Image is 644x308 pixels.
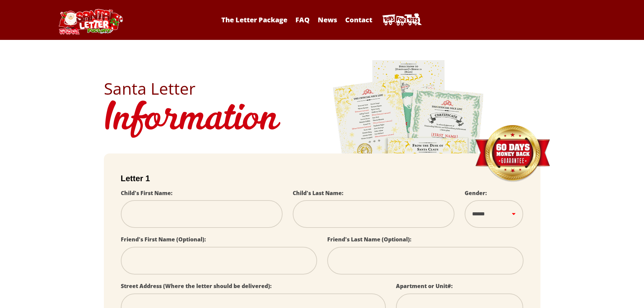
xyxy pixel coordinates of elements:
label: Apartment or Unit#: [396,282,453,290]
label: Child's Last Name: [293,189,343,197]
a: The Letter Package [218,15,291,24]
label: Child's First Name: [121,189,173,197]
a: News [314,15,340,24]
h1: Information [104,97,540,143]
label: Gender: [465,189,487,197]
a: FAQ [292,15,313,24]
img: Money Back Guarantee [474,125,551,183]
label: Friend's Last Name (Optional): [327,236,412,243]
a: Contact [342,15,376,24]
img: letters.png [332,59,485,248]
h2: Santa Letter [104,80,540,97]
label: Friend's First Name (Optional): [121,236,206,243]
h2: Letter 1 [121,174,524,183]
img: Santa Letter Logo [57,9,124,34]
label: Street Address (Where the letter should be delivered): [121,282,272,290]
